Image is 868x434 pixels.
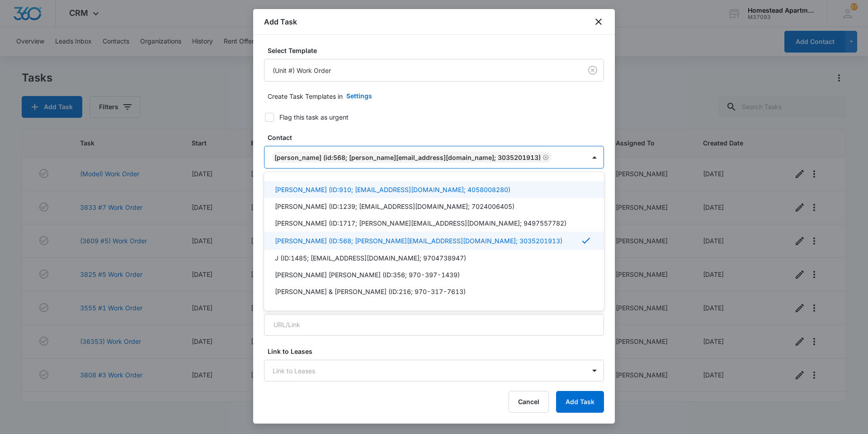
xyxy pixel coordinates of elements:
[275,236,562,246] p: [PERSON_NAME] (ID:568; [PERSON_NAME][EMAIL_ADDRESS][DOMAIN_NAME]; 3035201913)
[268,92,343,101] p: Create Task Templates in
[264,314,604,336] input: URL/Link
[593,16,604,27] button: close
[275,287,466,296] p: [PERSON_NAME] & [PERSON_NAME] (ID:216; 970-317-7613)
[274,154,541,161] div: [PERSON_NAME] (ID:568; [PERSON_NAME][EMAIL_ADDRESS][DOMAIN_NAME]; 3035201913)
[337,85,381,107] button: Settings
[268,46,608,55] label: Select Template
[585,63,600,77] button: Clear
[275,185,510,194] p: [PERSON_NAME] (ID:910; [EMAIL_ADDRESS][DOMAIN_NAME]; 4058008280)
[268,347,608,356] label: Link to Leases
[541,154,549,160] div: Remove Jennifer Mitchell Chonghwa (ID:568; jennifer.kim11143@gmail.com; 3035201913)
[264,16,297,27] h1: Add Task
[556,391,604,413] button: Add Task
[279,112,349,122] div: Flag this task as urgent
[275,218,566,228] p: [PERSON_NAME] (ID:1717; [PERSON_NAME][EMAIL_ADDRESS][DOMAIN_NAME]; 9497557782)
[275,202,514,211] p: [PERSON_NAME] (ID:1239; [EMAIL_ADDRESS][DOMAIN_NAME]; 7024006405)
[509,391,549,413] button: Cancel
[268,133,608,142] label: Contact
[275,253,466,263] p: J (ID:1485; [EMAIL_ADDRESS][DOMAIN_NAME]; 9704738947)
[275,270,460,280] p: [PERSON_NAME] [PERSON_NAME] (ID:356; 970-397-1439)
